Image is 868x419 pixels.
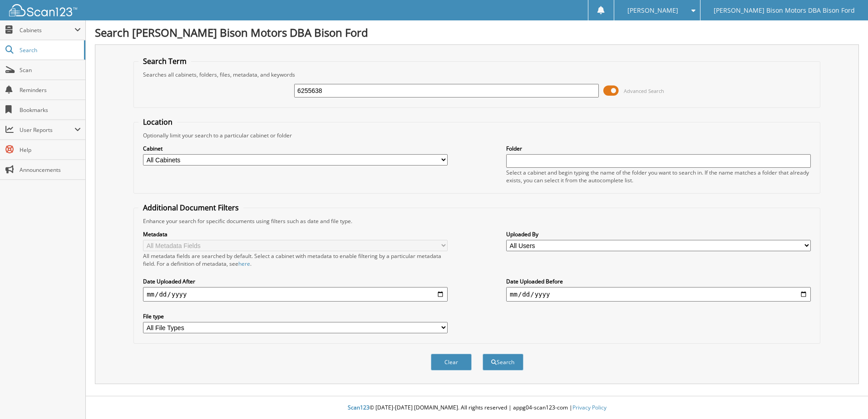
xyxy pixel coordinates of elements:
[506,169,811,184] div: Select a cabinet and begin typing the name of the folder you want to search in. If the name match...
[138,117,177,127] legend: Location
[143,230,448,238] label: Metadata
[624,88,664,94] span: Advanced Search
[95,25,859,40] h1: Search [PERSON_NAME] Bison Motors DBA Bison Ford
[348,404,370,411] span: Scan123
[823,375,868,419] iframe: Chat Widget
[714,8,855,13] span: [PERSON_NAME] Bison Motors DBA Bison Ford
[20,86,81,94] span: Reminders
[143,312,448,320] label: File type
[138,56,191,66] legend: Search Term
[138,203,243,213] legend: Additional Document Filters
[506,278,811,285] label: Date Uploaded Before
[143,278,448,285] label: Date Uploaded After
[20,146,81,154] span: Help
[572,404,607,411] a: Privacy Policy
[86,397,868,419] div: © [DATE]-[DATE] [DOMAIN_NAME]. All rights reserved | appg04-scan123-com |
[483,354,523,370] button: Search
[20,106,81,114] span: Bookmarks
[20,66,81,74] span: Scan
[20,46,79,54] span: Search
[506,230,811,238] label: Uploaded By
[138,71,815,78] div: Searches all cabinets, folders, files, metadata, and keywords
[138,132,815,139] div: Optionally limit your search to a particular cabinet or folder
[627,8,678,13] span: [PERSON_NAME]
[506,145,811,152] label: Folder
[238,260,250,268] a: here
[506,287,811,302] input: end
[9,4,77,16] img: scan123-logo-white.svg
[143,252,448,268] div: All metadata fields are searched by default. Select a cabinet with metadata to enable filtering b...
[20,126,74,134] span: User Reports
[20,166,81,174] span: Announcements
[143,287,448,302] input: start
[20,26,74,34] span: Cabinets
[431,354,472,370] button: Clear
[143,145,448,152] label: Cabinet
[138,217,815,225] div: Enhance your search for specific documents using filters such as date and file type.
